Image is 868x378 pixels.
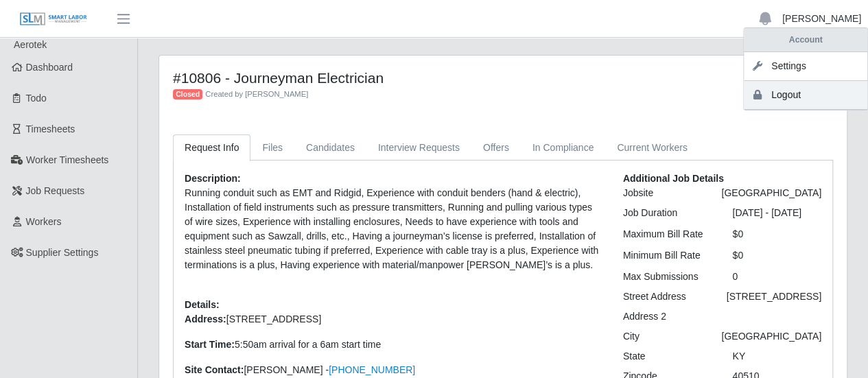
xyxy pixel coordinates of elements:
[789,35,823,45] strong: Account
[14,39,47,50] span: Aerotek
[744,81,867,110] a: Logout
[250,134,294,161] a: Files
[613,248,723,263] div: Minimum Bill Rate
[185,339,235,350] strong: Start Time:
[623,173,724,184] b: Additional Job Details
[173,134,250,161] a: Request Info
[613,270,723,284] div: Max Submissions
[294,134,366,161] a: Candidates
[711,329,832,344] div: [GEOGRAPHIC_DATA]
[366,134,471,161] a: Interview Requests
[471,134,521,161] a: Offers
[226,314,321,324] span: [STREET_ADDRESS]
[26,247,99,258] span: Supplier Settings
[185,173,241,184] b: Description:
[205,90,308,98] span: Created by [PERSON_NAME]
[716,290,832,304] div: [STREET_ADDRESS]
[613,290,716,304] div: Street Address
[329,364,415,375] a: [PHONE_NUMBER]
[605,134,699,161] a: Current Workers
[744,52,867,81] a: Settings
[613,227,723,241] div: Maximum Bill Rate
[185,363,602,377] p: [PERSON_NAME] -
[613,329,712,344] div: City
[173,69,663,86] h4: #10806 - Journeyman Electrician
[521,134,606,161] a: In Compliance
[613,309,723,324] div: Address 2
[26,154,108,165] span: Worker Timesheets
[722,227,832,241] div: $0
[185,364,244,375] strong: Site Contact:
[173,89,202,100] span: Closed
[722,206,832,220] div: [DATE] - [DATE]
[26,62,73,73] span: Dashboard
[19,12,88,27] img: SLM Logo
[185,299,220,310] b: Details:
[185,314,226,324] strong: Address:
[722,270,832,284] div: 0
[722,248,832,263] div: $0
[711,186,832,200] div: [GEOGRAPHIC_DATA]
[782,12,861,26] a: [PERSON_NAME]
[613,186,712,200] div: Jobsite
[722,349,832,364] div: KY
[185,338,602,352] p: 5:50am arrival for a 6am start time
[26,185,85,196] span: Job Requests
[185,186,602,272] p: Running conduit such as EMT and Ridgid, Experience with conduit benders (hand & electric), Instal...
[613,206,723,220] div: Job Duration
[613,349,723,364] div: State
[26,93,47,104] span: Todo
[26,123,75,134] span: Timesheets
[26,216,62,227] span: Workers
